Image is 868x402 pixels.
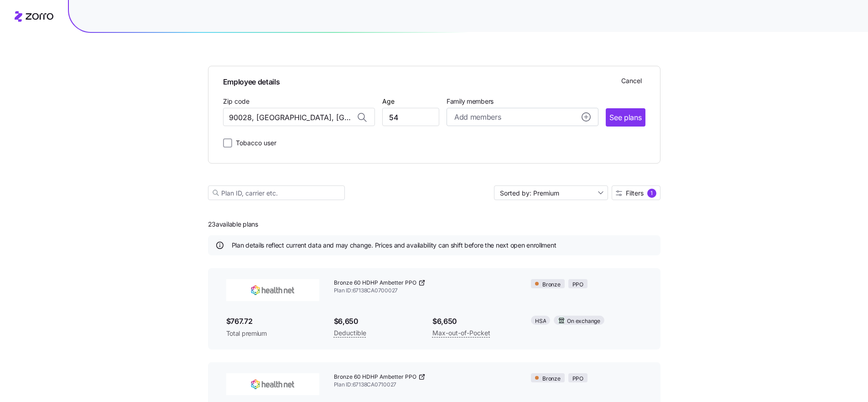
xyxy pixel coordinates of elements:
[647,189,656,198] div: 1
[454,111,501,123] span: Add members
[334,279,416,287] span: Bronze 60 HDHP Ambetter PPO
[334,287,517,295] span: Plan ID: 67138CA0700027
[432,328,490,339] span: Max-out-of-Pocket
[382,108,439,127] input: Age
[223,108,375,127] input: Zip code
[232,241,556,250] span: Plan details reflect current data and may change. Prices and availability can shift before the ne...
[432,316,516,327] span: $6,650
[447,108,598,126] button: Add membersadd icon
[542,280,561,289] span: Bronze
[572,280,583,289] span: PPO
[609,112,641,123] span: See plans
[542,375,561,383] span: Bronze
[334,316,418,327] span: $6,650
[382,96,395,106] label: Age
[223,74,280,88] span: Employee details
[226,316,319,327] span: $767.72
[567,317,600,326] span: On exchange
[612,185,660,200] button: Filters1
[226,279,319,301] img: Health Net
[208,220,258,229] span: 23 available plans
[334,381,517,389] span: Plan ID: 67138CA0710027
[621,76,642,85] span: Cancel
[572,375,583,383] span: PPO
[606,108,645,127] button: See plans
[447,97,598,106] span: Family members
[223,96,249,106] label: Zip code
[626,190,644,196] span: Filters
[618,74,645,88] button: Cancel
[232,138,276,148] label: Tobacco user
[582,112,591,122] svg: add icon
[334,373,416,381] span: Bronze 60 HDHP Ambetter PPO
[208,185,345,200] input: Plan ID, carrier etc.
[334,328,366,339] span: Deductible
[226,329,319,338] span: Total premium
[226,373,319,395] img: Health Net
[494,185,608,200] input: Sort by
[535,317,546,326] span: HSA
